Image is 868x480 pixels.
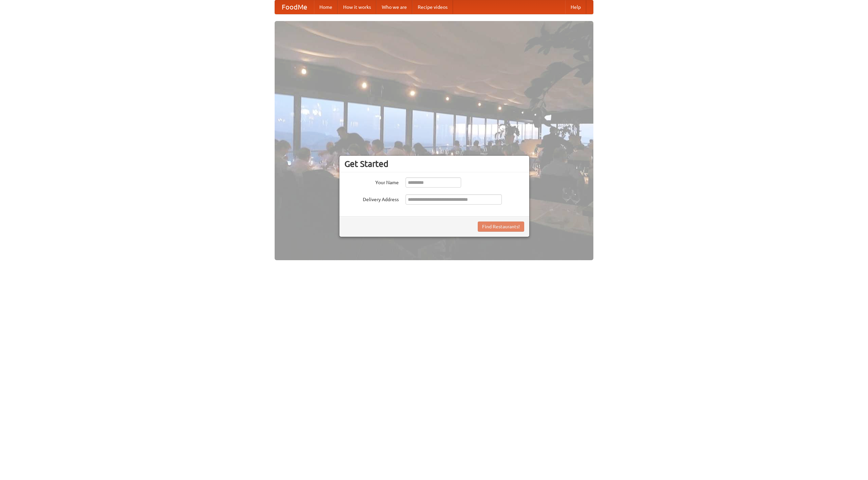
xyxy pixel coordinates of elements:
label: Delivery Address [344,194,399,203]
a: Help [565,0,586,14]
h3: Get Started [344,159,524,169]
label: Your Name [344,177,399,186]
a: Home [314,0,338,14]
a: Recipe videos [412,0,453,14]
a: Who we are [376,0,412,14]
a: How it works [338,0,376,14]
a: FoodMe [275,0,314,14]
button: Find Restaurants! [478,222,524,232]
